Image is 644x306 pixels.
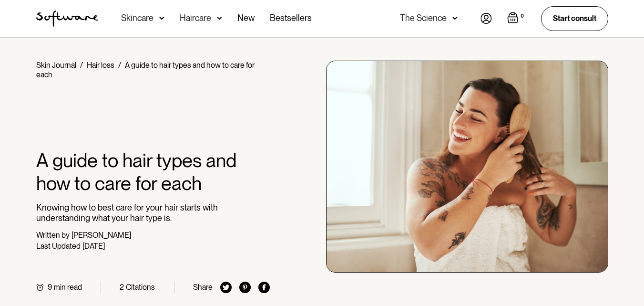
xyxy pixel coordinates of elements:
div: / [80,61,83,70]
div: Last Updated [36,242,81,251]
div: Haircare [180,13,211,23]
a: home [36,11,98,27]
a: Hair loss [87,61,114,70]
div: 0 [519,12,526,21]
a: Open empty cart [507,12,526,25]
div: Written by [36,231,70,240]
img: arrow down [159,13,164,23]
h1: A guide to hair types and how to care for each [36,149,270,195]
div: Share [193,283,213,292]
a: Start consult [541,6,608,31]
div: 9 [48,283,52,292]
img: arrow down [217,13,222,23]
div: [DATE] [82,242,105,251]
p: Knowing how to best care for your hair starts with understanding what your hair type is. [36,202,270,223]
div: min read [54,283,82,292]
div: [PERSON_NAME] [72,231,131,240]
img: twitter icon [220,282,232,293]
img: arrow down [452,13,458,23]
img: pinterest icon [239,282,251,293]
div: Citations [126,283,155,292]
a: Skin Journal [36,61,76,70]
img: Software Logo [36,11,98,27]
div: The Science [400,13,447,23]
div: A guide to hair types and how to care for each [36,61,255,79]
div: / [118,61,121,70]
img: facebook icon [258,282,270,293]
div: Skincare [121,13,153,23]
div: 2 [120,283,124,292]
